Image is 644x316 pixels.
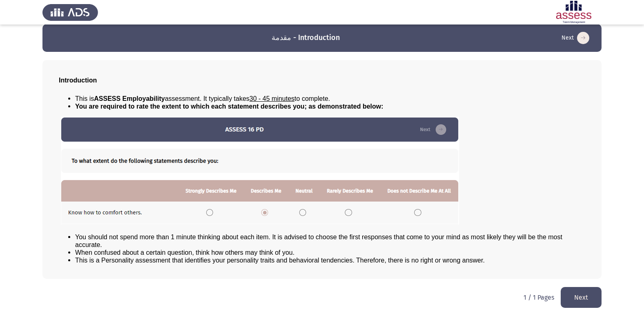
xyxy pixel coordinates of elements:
span: When confused about a certain question, think how others may think of you. [75,249,294,256]
p: 1 / 1 Pages [524,294,554,301]
h3: مقدمة - Introduction [272,33,340,43]
b: ASSESS Employability [94,95,165,102]
img: Assess Talent Management logo [42,1,98,24]
button: load next page [561,287,602,308]
span: This is a Personality assessment that identifies your personality traits and behavioral tendencie... [75,257,485,264]
u: 30 - 45 minutes [250,95,294,102]
button: load next page [559,31,592,45]
span: This is assessment. It typically takes to complete. [75,95,330,102]
img: Assessment logo of ASSESS Employability - EBI [546,1,602,24]
span: You are required to rate the extent to which each statement describes you; as demonstrated below: [75,103,383,110]
span: You should not spend more than 1 minute thinking about each item. It is advised to choose the fir... [75,234,562,248]
span: Introduction [59,77,97,84]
